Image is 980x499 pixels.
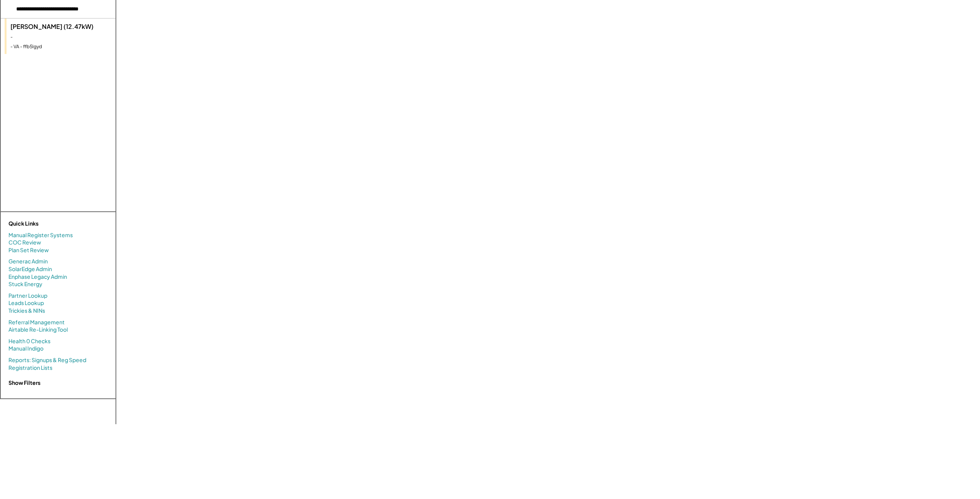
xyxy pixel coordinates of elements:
[8,265,52,273] a: SolarEdge Admin
[8,292,47,300] a: Partner Lookup
[8,231,73,239] a: Manual Register Systems
[8,337,50,345] a: Health 0 Checks
[8,319,65,326] a: Referral Management
[8,307,45,315] a: Trickies & NINs
[10,22,112,31] div: [PERSON_NAME] (12.47kW)
[8,246,49,254] a: Plan Set Review
[8,258,48,265] a: Generac Admin
[10,44,112,50] div: - VA - ffb5lgyd
[8,280,42,288] a: Stuck Energy
[8,220,85,228] div: Quick Links
[8,326,68,334] a: Airtable Re-Linking Tool
[8,364,52,372] a: Registration Lists
[8,356,86,364] a: Reports: Signups & Reg Speed
[10,34,112,40] div: -
[8,239,41,246] a: COC Review
[8,379,40,386] strong: Show Filters
[8,273,67,281] a: Enphase Legacy Admin
[8,345,44,352] a: Manual Indigo
[8,299,44,307] a: Leads Lookup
